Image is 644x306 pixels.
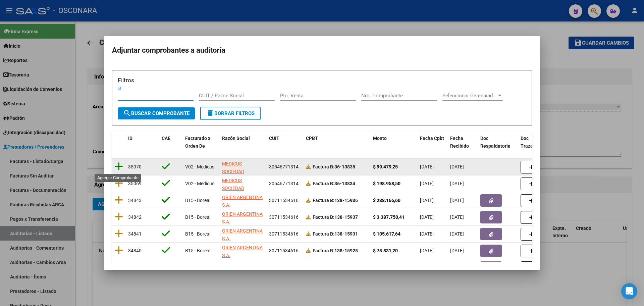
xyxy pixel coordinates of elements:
[373,214,405,220] strong: $ 3.387.750,41
[128,136,132,141] span: ID
[159,131,182,153] datatable-header-cell: CAE
[185,136,210,149] span: Facturado x Orden De
[450,164,464,169] span: [DATE]
[118,76,526,85] h3: Filtros
[269,231,299,237] span: 30711534616
[450,231,464,237] span: [DATE]
[442,93,497,99] span: Seleccionar Gerenciador
[450,198,464,203] span: [DATE]
[420,164,434,169] span: [DATE]
[128,181,142,186] span: 35069
[480,136,511,149] span: Doc Respaldatoria
[185,164,214,169] span: V02 - Medicus
[420,231,434,237] span: [DATE]
[313,198,358,203] strong: 138-15936
[112,44,532,57] h2: Adjuntar comprobantes a auditoría
[182,131,219,153] datatable-header-cell: Facturado x Orden De
[222,211,263,224] span: ORIEN ARGENTINA S.A.
[128,214,142,220] span: 34842
[185,231,210,237] span: B15 - Boreal
[313,231,358,237] strong: 138-15931
[269,214,299,220] span: 30711534616
[222,228,263,241] span: ORIEN ARGENTINA S.A.
[162,136,170,141] span: CAE
[313,181,355,186] strong: 36-13834
[123,109,131,117] mat-icon: search
[450,248,464,253] span: [DATE]
[373,231,400,237] strong: $ 105.617,64
[206,110,255,116] span: Borrar Filtros
[185,214,210,220] span: B15 - Boreal
[313,214,334,220] span: Factura B:
[222,161,250,205] span: MEDICUS SOCIEDAD ANONIMA DE ASISTENCIA MEDICA Y CIENTIFICA
[219,131,266,153] datatable-header-cell: Razón Social
[269,198,299,203] span: 30711534616
[373,181,400,186] strong: $ 198.958,50
[313,248,358,253] strong: 138-15928
[370,131,417,153] datatable-header-cell: Monto
[128,248,142,253] span: 34840
[313,164,355,169] strong: 36-13835
[450,181,464,186] span: [DATE]
[185,248,210,253] span: B15 - Boreal
[269,181,299,186] span: 30546771314
[222,178,250,221] span: MEDICUS SOCIEDAD ANONIMA DE ASISTENCIA MEDICA Y CIENTIFICA
[420,214,434,220] span: [DATE]
[313,198,334,203] span: Factura B:
[373,136,387,141] span: Monto
[303,131,370,153] datatable-header-cell: CPBT
[269,136,279,141] span: CUIT
[420,181,434,186] span: [DATE]
[521,136,548,149] span: Doc Trazabilidad
[125,131,159,153] datatable-header-cell: ID
[118,107,195,119] button: Buscar Comprobante
[185,181,214,186] span: V02 - Medicus
[128,164,142,169] span: 35070
[373,198,400,203] strong: $ 238.166,60
[185,198,210,203] span: B15 - Boreal
[373,164,398,169] strong: $ 99.479,25
[478,131,518,153] datatable-header-cell: Doc Respaldatoria
[450,214,464,220] span: [DATE]
[222,245,263,258] span: ORIEN ARGENTINA S.A.
[417,131,447,153] datatable-header-cell: Fecha Cpbt
[200,107,261,120] button: Borrar Filtros
[222,262,263,275] span: ORIEN ARGENTINA S.A.
[222,136,250,141] span: Razón Social
[222,195,263,208] span: ORIEN ARGENTINA S.A.
[420,198,434,203] span: [DATE]
[313,231,334,237] span: Factura B:
[420,136,444,141] span: Fecha Cpbt
[128,198,142,203] span: 34843
[420,248,434,253] span: [DATE]
[123,110,190,116] span: Buscar Comprobante
[306,136,318,141] span: CPBT
[269,248,299,253] span: 30711534616
[518,131,558,153] datatable-header-cell: Doc Trazabilidad
[313,214,358,220] strong: 138-15937
[313,164,334,169] span: Factura B:
[206,109,214,117] mat-icon: delete
[621,283,637,299] div: Open Intercom Messenger
[450,136,469,149] span: Fecha Recibido
[313,181,334,186] span: Factura B:
[313,248,334,253] span: Factura B:
[269,164,299,169] span: 30546771314
[447,131,478,153] datatable-header-cell: Fecha Recibido
[266,131,303,153] datatable-header-cell: CUIT
[128,231,142,237] span: 34841
[373,248,398,253] strong: $ 78.831,20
